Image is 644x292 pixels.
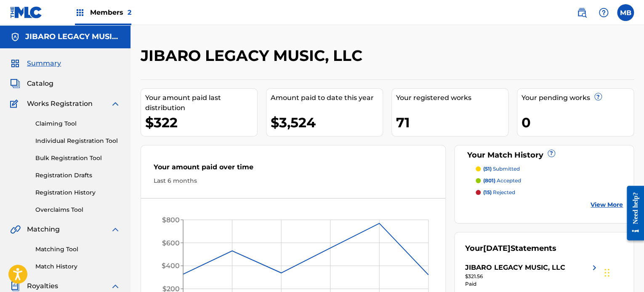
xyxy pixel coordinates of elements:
a: SummarySummary [10,58,61,68]
div: JIBARO LEGACY MUSIC, LLC [465,263,565,273]
div: Your Match History [465,150,623,161]
span: Summary [27,58,61,68]
img: expand [110,99,120,109]
tspan: $600 [162,239,180,247]
h5: JIBARO LEGACY MUSIC, LLC [25,32,120,42]
div: Your pending works [522,93,633,103]
span: ? [548,150,555,157]
div: Your Statements [465,243,556,254]
img: Summary [10,58,20,68]
a: Registration Drafts [35,171,120,180]
img: expand [110,224,120,234]
div: Help [595,4,612,21]
span: (15) [483,189,492,195]
span: [DATE] [483,244,511,253]
div: Your amount paid last distribution [145,93,257,113]
tspan: $400 [162,262,180,270]
p: submitted [483,165,520,173]
p: accepted [483,177,521,184]
div: User Menu [617,4,634,21]
div: Amount paid to date this year [271,93,383,103]
iframe: Chat Widget [602,252,644,292]
img: Accounts [10,32,20,42]
a: View More [591,200,623,209]
span: ? [595,93,601,100]
div: Your amount paid over time [154,162,433,176]
div: Last 6 months [154,176,433,185]
span: 2 [128,8,131,16]
img: Catalog [10,79,20,89]
a: (15) rejected [476,189,623,196]
a: Claiming Tool [35,119,120,128]
img: Royalties [10,281,20,291]
img: MLC Logo [10,6,43,18]
div: $3,524 [271,113,383,132]
a: (51) submitted [476,165,623,173]
p: rejected [483,189,515,196]
a: Registration History [35,188,120,197]
span: Royalties [27,281,58,291]
div: 71 [396,113,508,132]
div: Your registered works [396,93,508,103]
div: $322 [145,113,257,132]
img: Works Registration [10,99,21,109]
img: right chevron icon [589,263,599,273]
div: Drag [604,260,609,285]
div: Paid [465,280,599,288]
img: help [599,8,609,18]
span: Catalog [27,79,53,89]
img: Matching [10,224,21,234]
img: expand [110,281,120,291]
span: Matching [27,224,60,234]
a: Individual Registration Tool [35,137,120,145]
a: Overclaims Tool [35,205,120,214]
iframe: Resource Center [620,179,644,247]
h2: JIBARO LEGACY MUSIC, LLC [141,46,367,65]
tspan: $800 [162,216,180,224]
a: Bulk Registration Tool [35,154,120,163]
div: $321.56 [465,273,599,280]
img: search [577,8,587,18]
span: (801) [483,177,495,184]
a: JIBARO LEGACY MUSIC, LLCright chevron icon$321.56Paid [465,263,599,288]
span: Members [90,8,131,17]
img: Top Rightsholders [75,8,85,18]
a: Matching Tool [35,245,120,254]
a: Public Search [573,4,590,21]
a: (801) accepted [476,177,623,184]
span: (51) [483,166,492,172]
a: CatalogCatalog [10,79,53,89]
span: Works Registration [27,99,93,109]
div: 0 [522,113,633,132]
a: Match History [35,262,120,271]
